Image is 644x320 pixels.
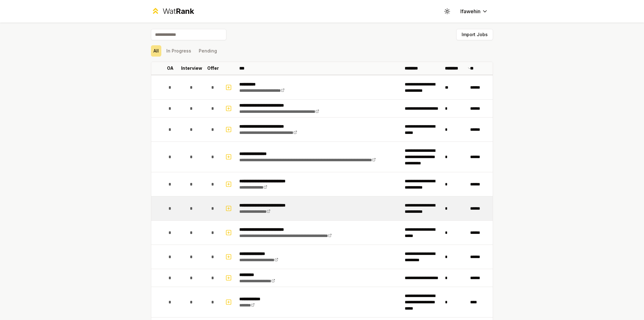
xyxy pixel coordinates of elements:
[456,29,493,40] button: Import Jobs
[176,7,194,16] span: Rank
[167,65,174,71] p: OA
[151,6,194,16] a: WatRank
[163,6,194,16] div: Wat
[196,45,219,57] button: Pending
[151,45,161,57] button: All
[460,8,480,15] span: lfawehin
[181,65,202,71] p: Interview
[207,65,219,71] p: Offer
[455,6,493,17] button: lfawehin
[164,45,194,57] button: In Progress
